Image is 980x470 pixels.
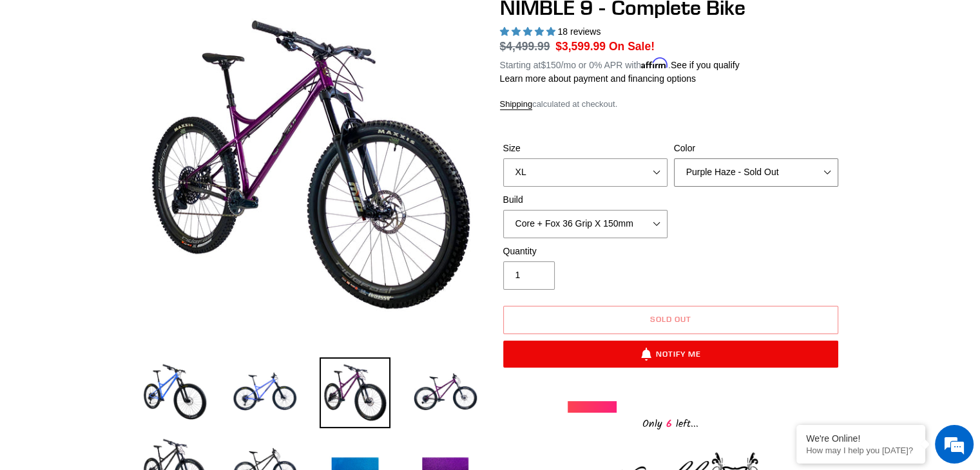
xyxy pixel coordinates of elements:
div: We're Online! [806,433,916,444]
span: 4.89 stars [500,26,558,37]
a: Learn more about payment and financing options [500,73,696,84]
label: Build [503,193,668,207]
div: Navigation go back [14,71,34,90]
label: Color [674,142,838,155]
img: Load image into Gallery viewer, NIMBLE 9 - Complete Bike [320,357,390,428]
p: How may I help you today? [806,446,916,455]
img: d_696896380_company_1647369064580_696896380 [41,64,73,97]
div: Only left... [568,413,774,433]
button: Sold out [503,306,838,334]
a: See if you qualify - Learn more about Affirm Financing (opens in modal) [671,60,740,70]
span: $3,599.99 [555,40,606,53]
s: $4,499.99 [500,40,550,53]
button: Notify Me [503,341,838,368]
div: Chat with us now [86,72,236,89]
span: On Sale! [609,38,655,55]
span: 18 reviews [557,26,600,37]
span: We're online! [75,149,178,279]
span: Affirm [641,58,668,69]
p: Starting at /mo or 0% APR with . [500,55,740,72]
span: Sold out [650,314,691,324]
img: Load image into Gallery viewer, NIMBLE 9 - Complete Bike [139,357,210,428]
span: 6 [662,416,676,432]
label: Quantity [503,245,668,258]
textarea: Type your message and hit 'Enter' [6,324,245,370]
div: Minimize live chat window [211,6,242,37]
div: calculated at checkout. [500,98,841,111]
span: $150 [541,60,561,70]
label: Size [503,142,668,155]
img: Load image into Gallery viewer, NIMBLE 9 - Complete Bike [410,357,481,428]
a: Shipping [500,99,533,110]
img: Load image into Gallery viewer, NIMBLE 9 - Complete Bike [229,357,300,428]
